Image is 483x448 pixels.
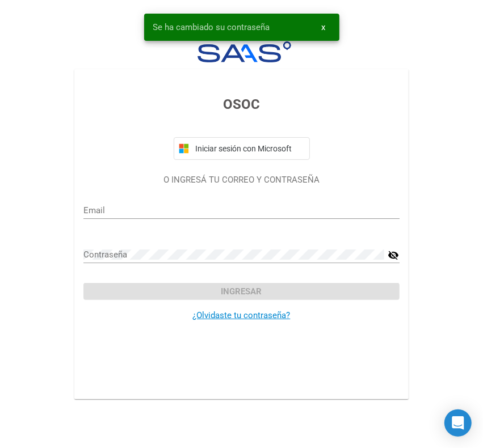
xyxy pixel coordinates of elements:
[313,17,335,37] button: x
[194,144,305,153] span: Iniciar sesión con Microsoft
[193,310,291,320] a: ¿Olvidaste tu contraseña?
[444,409,472,437] div: Open Intercom Messenger
[83,94,400,115] h3: OSOC
[388,248,400,262] mat-icon: visibility_off
[221,286,262,297] span: Ingresar
[153,22,270,33] span: Se ha cambiado su contraseña
[174,137,310,160] button: Iniciar sesión con Microsoft
[83,174,400,187] p: O INGRESÁ TU CORREO Y CONTRASEÑA
[322,22,326,32] span: x
[83,283,400,300] button: Ingresar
